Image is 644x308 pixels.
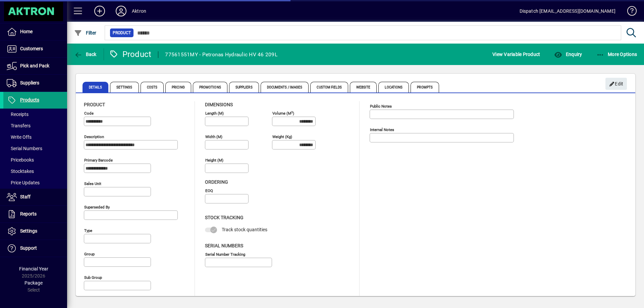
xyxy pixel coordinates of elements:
[84,111,94,116] mat-label: Code
[7,112,29,117] span: Receipts
[3,206,67,223] a: Reports
[7,180,40,185] span: Price Updates
[205,158,223,163] mat-label: Height (m)
[3,58,67,74] a: Pick and Pack
[229,82,259,93] span: Suppliers
[20,46,43,51] span: Customers
[491,48,542,60] button: View Variable Product
[84,205,110,209] mat-label: Superseded by
[84,181,101,186] mat-label: Sales unit
[3,75,67,91] a: Suppliers
[165,82,191,93] span: Pricing
[19,266,48,271] span: Financial Year
[109,49,152,60] div: Product
[3,177,67,188] a: Price Updates
[72,48,98,60] button: Back
[595,48,639,60] button: More Options
[3,223,67,240] a: Settings
[7,123,31,128] span: Transfers
[596,52,637,57] span: More Options
[205,252,245,256] mat-label: Serial Number tracking
[492,49,540,60] span: View Variable Product
[141,82,164,93] span: Costs
[84,228,92,233] mat-label: Type
[3,131,67,143] a: Write Offs
[3,23,67,40] a: Home
[291,110,293,114] sup: 3
[7,146,42,151] span: Serial Numbers
[378,82,409,93] span: Locations
[605,78,627,90] button: Edit
[193,82,227,93] span: Promotions
[3,166,67,177] a: Stocktakes
[350,82,377,93] span: Website
[84,252,95,256] mat-label: Group
[3,143,67,154] a: Serial Numbers
[20,194,31,199] span: Staff
[89,5,110,17] button: Add
[7,134,32,140] span: Write Offs
[3,154,67,166] a: Pricebooks
[84,102,105,107] span: Product
[24,280,43,286] span: Package
[205,134,222,139] mat-label: Width (m)
[554,52,582,57] span: Enquiry
[110,82,139,93] span: Settings
[272,134,292,139] mat-label: Weight (Kg)
[411,82,439,93] span: Prompts
[261,82,309,93] span: Documents / Images
[205,215,244,220] span: Stock Tracking
[7,169,34,174] span: Stocktakes
[3,189,67,205] a: Staff
[370,127,394,132] mat-label: Internal Notes
[520,6,615,16] div: Dispatch [EMAIL_ADDRESS][DOMAIN_NAME]
[20,211,37,217] span: Reports
[132,6,146,16] div: Aktron
[72,27,98,39] button: Filter
[67,48,104,60] app-page-header-button: Back
[609,78,624,89] span: Edit
[84,275,102,280] mat-label: Sub group
[74,52,97,57] span: Back
[205,243,243,248] span: Serial Numbers
[3,240,67,257] a: Support
[205,111,224,116] mat-label: Length (m)
[165,49,277,60] div: 77561551MY - Petronas Hydraulic HV 46 209L
[622,1,636,23] a: Knowledge Base
[205,188,213,193] mat-label: EOQ
[113,29,131,36] span: Product
[222,227,267,232] span: Track stock quantities
[74,30,97,36] span: Filter
[310,82,348,93] span: Custom Fields
[83,82,108,93] span: Details
[20,97,39,103] span: Products
[205,179,228,185] span: Ordering
[84,158,113,163] mat-label: Primary barcode
[3,120,67,131] a: Transfers
[20,228,37,234] span: Settings
[552,48,584,60] button: Enquiry
[272,111,294,116] mat-label: Volume (m )
[3,41,67,57] a: Customers
[3,109,67,120] a: Receipts
[7,157,34,163] span: Pricebooks
[370,104,392,109] mat-label: Public Notes
[20,29,33,34] span: Home
[84,134,104,139] mat-label: Description
[20,63,49,68] span: Pick and Pack
[110,5,132,17] button: Profile
[205,102,233,107] span: Dimensions
[20,245,37,251] span: Support
[20,80,39,85] span: Suppliers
